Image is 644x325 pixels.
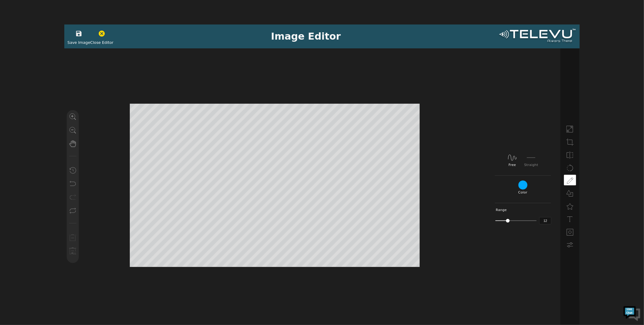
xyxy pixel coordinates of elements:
[90,40,114,45] span: Close Editor
[271,29,341,44] div: Image Editor
[99,3,114,18] div: Minimize live chat window
[524,163,538,168] label: Straight
[518,180,528,195] div: Color
[496,208,551,213] label: Range
[498,29,576,44] img: logoWhite.png
[518,190,527,195] label: Color
[31,32,101,40] div: Chat with us now
[10,28,25,43] img: d_736959983_company_1615157101543_736959983
[623,304,641,322] img: Chat Widget
[67,40,90,45] span: Save Image
[509,163,516,168] label: Free
[3,165,115,186] textarea: Type your message and hit 'Enter'
[35,76,83,137] span: We're online!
